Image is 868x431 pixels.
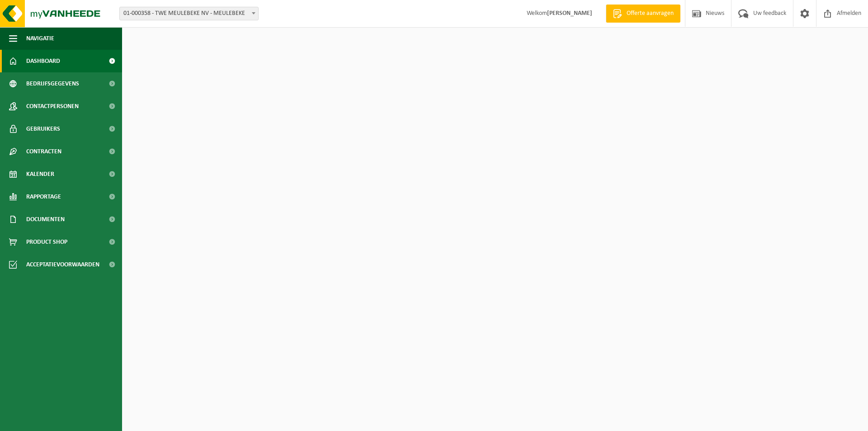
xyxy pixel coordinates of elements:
span: Kalender [26,163,54,185]
span: Offerte aanvragen [624,9,676,18]
span: Documenten [26,208,65,231]
span: Gebruikers [26,118,60,140]
span: Navigatie [26,27,54,50]
strong: [PERSON_NAME] [547,10,592,17]
span: Contracten [26,140,61,163]
span: Contactpersonen [26,95,79,118]
span: 01-000358 - TWE MEULEBEKE NV - MEULEBEKE [119,7,259,20]
span: Bedrijfsgegevens [26,72,79,95]
span: Product Shop [26,231,67,253]
a: Offerte aanvragen [606,5,680,23]
span: 01-000358 - TWE MEULEBEKE NV - MEULEBEKE [120,7,258,20]
span: Acceptatievoorwaarden [26,253,99,276]
span: Dashboard [26,50,60,72]
span: Rapportage [26,185,61,208]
